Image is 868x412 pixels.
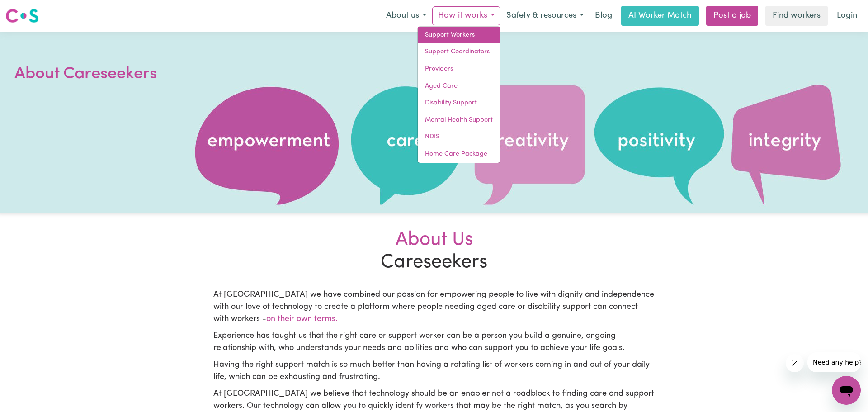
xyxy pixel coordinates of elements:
[5,5,39,26] a: Careseekers logo
[5,6,55,14] span: Need any help?
[213,330,655,355] p: Experience has taught us that the right care or support worker can be a person you build a genuin...
[266,315,338,323] span: on their own terms.
[417,26,500,163] div: How it works
[418,78,500,95] a: Aged Care
[208,229,660,275] h2: Careseekers
[706,6,758,26] a: Post a job
[621,6,699,26] a: AI Worker Match
[765,6,828,26] a: Find workers
[213,359,655,384] p: Having the right support match is so much better than having a rotating list of workers coming in...
[14,62,231,86] h1: About Careseekers
[590,6,618,26] a: Blog
[418,27,500,44] a: Support Workers
[418,128,500,146] a: NDIS
[418,61,500,78] a: Providers
[5,8,39,24] img: Careseekers logo
[500,6,590,25] button: Safety & resources
[832,376,861,405] iframe: Button to launch messaging window
[418,95,500,112] a: Disability Support
[213,229,655,251] div: About Us
[380,6,432,25] button: About us
[418,146,500,163] a: Home Care Package
[432,6,500,25] button: How it works
[786,354,804,372] iframe: Close message
[831,6,863,26] a: Login
[213,289,655,326] p: At [GEOGRAPHIC_DATA] we have combined our passion for empowering people to live with dignity and ...
[418,112,500,129] a: Mental Health Support
[418,43,500,61] a: Support Coordinators
[807,352,861,372] iframe: Message from company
